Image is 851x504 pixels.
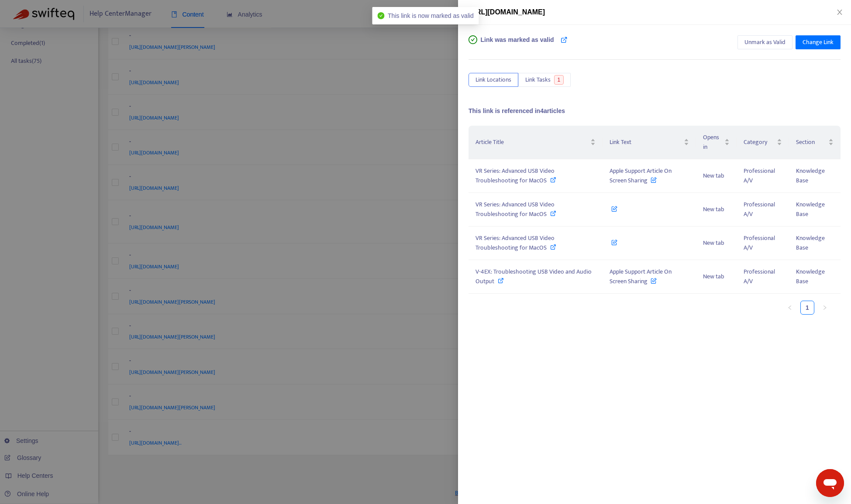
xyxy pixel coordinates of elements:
[796,166,825,185] span: Knowledge Base
[744,166,775,185] span: Professional A/V
[834,8,846,17] button: Close
[703,238,724,248] span: New tab
[744,38,786,47] span: Unmark as Valid
[822,305,827,310] span: right
[388,12,474,19] span: This link is now marked as valid
[525,75,551,85] span: Link Tasks
[377,12,384,19] span: check-circle
[801,301,814,314] a: 1
[796,137,827,147] span: Section
[796,35,841,49] button: Change Link
[796,199,825,219] span: Knowledge Base
[803,38,834,47] span: Change Link
[703,133,723,152] span: Opens in
[744,137,775,147] span: Category
[737,35,792,49] button: Unmark as Valid
[610,137,682,147] span: Link Text
[783,301,797,315] li: Previous Page
[744,199,775,219] span: Professional A/V
[816,469,844,497] iframe: メッセージングウィンドウを開くボタン
[475,267,592,286] span: V-4EX: Troubleshooting USB Video and Audio Output
[481,35,554,53] span: Link was marked as valid
[744,267,775,286] span: Professional A/V
[789,126,841,159] th: Section
[696,126,737,159] th: Opens in
[703,204,724,214] span: New tab
[703,171,724,181] span: New tab
[836,9,843,16] span: close
[469,35,477,44] span: check-circle
[703,271,724,281] span: New tab
[796,267,825,286] span: Knowledge Base
[796,233,825,253] span: Knowledge Base
[469,107,565,114] span: This link is referenced in 4 articles
[469,126,603,159] th: Article Title
[818,301,832,315] li: Next Page
[475,166,555,185] span: VR Series: Advanced USB Video Troubleshooting for MacOS
[737,126,789,159] th: Category
[818,301,832,315] button: right
[610,267,672,286] span: Apple Support Article On Screen Sharing
[475,75,511,85] span: Link Locations
[610,166,672,185] span: Apple Support Article On Screen Sharing
[800,301,814,315] li: 1
[554,75,564,85] span: 1
[518,73,571,87] button: Link Tasks1
[469,73,518,87] button: Link Locations
[475,199,555,219] span: VR Series: Advanced USB Video Troubleshooting for MacOS
[469,8,545,16] span: [URL][DOMAIN_NAME]
[475,233,555,253] span: VR Series: Advanced USB Video Troubleshooting for MacOS
[744,233,775,253] span: Professional A/V
[475,137,589,147] span: Article Title
[783,301,797,315] button: left
[603,126,696,159] th: Link Text
[787,305,792,310] span: left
